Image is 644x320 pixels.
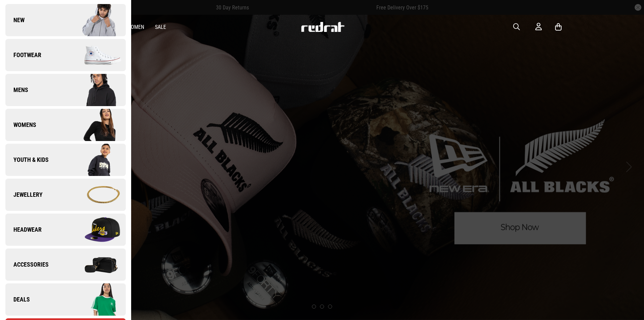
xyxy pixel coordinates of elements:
img: Company [65,283,125,316]
img: Company [65,108,125,142]
a: Sale [155,24,166,30]
a: Accessories Company [5,248,126,281]
span: Footwear [5,51,41,59]
img: Company [65,213,125,246]
span: Mens [5,86,28,94]
img: Company [65,178,125,212]
img: Company [65,38,125,72]
a: New Company [5,4,126,36]
a: Women [127,24,144,30]
a: Footwear Company [5,39,126,71]
img: Redrat logo [301,22,345,32]
a: Deals Company [5,283,126,316]
a: Mens Company [5,74,126,106]
span: Youth & Kids [5,156,49,164]
span: Accessories [5,261,49,269]
span: New [5,16,24,24]
span: Deals [5,295,30,304]
a: Womens Company [5,109,126,141]
img: Company [65,143,125,177]
a: Headwear Company [5,214,126,246]
span: Headwear [5,226,42,234]
a: Youth & Kids Company [5,144,126,176]
span: Womens [5,121,36,129]
img: Company [65,3,125,37]
span: Jewellery [5,191,43,199]
img: Company [65,73,125,107]
img: Company [65,248,125,281]
a: Jewellery Company [5,179,126,211]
